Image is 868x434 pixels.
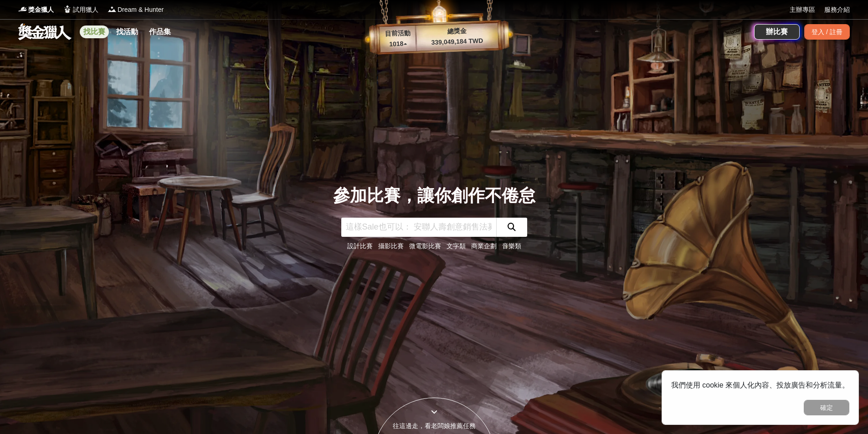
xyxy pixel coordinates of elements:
span: Dream & Hunter [118,5,164,15]
input: 這樣Sale也可以： 安聯人壽創意銷售法募集 [341,218,496,237]
a: Logo獎金獵人 [18,5,54,15]
a: 音樂類 [502,242,521,250]
a: 設計比賽 [347,242,373,250]
button: 確定 [804,400,849,415]
a: 微電影比賽 [409,242,441,250]
a: 文字類 [447,242,466,250]
a: 攝影比賽 [378,242,404,250]
a: 商業企劃 [471,242,497,250]
span: 我們使用 cookie 來個人化內容、投放廣告和分析流量。 [671,381,849,389]
img: Logo [63,5,72,14]
span: 試用獵人 [73,5,98,15]
img: Logo [18,5,27,14]
div: 往這邊走，看老闆娘推薦任務 [373,421,495,431]
a: 作品集 [145,26,175,38]
div: 登入 / 註冊 [804,24,850,40]
a: 服務介紹 [824,5,850,15]
p: 目前活動 [379,28,416,39]
a: Logo試用獵人 [63,5,98,15]
a: 辦比賽 [754,24,800,40]
div: 參加比賽，讓你創作不倦怠 [333,183,535,209]
p: 1018 ▴ [380,39,416,50]
p: 總獎金 [416,25,498,37]
span: 獎金獵人 [28,5,54,15]
a: 主辦專區 [790,5,815,15]
a: LogoDream & Hunter [108,5,164,15]
img: Logo [108,5,117,14]
p: 339,049,184 TWD [416,36,498,48]
a: 找比賽 [80,26,109,38]
a: 找活動 [113,26,142,38]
